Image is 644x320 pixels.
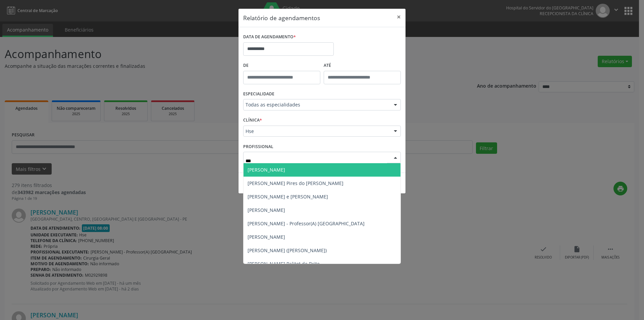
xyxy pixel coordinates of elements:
[324,60,401,71] label: ATÉ
[243,89,274,99] label: ESPECIALIDADE
[248,207,285,213] span: [PERSON_NAME]
[248,247,327,254] span: [PERSON_NAME] ([PERSON_NAME])
[243,13,320,22] h5: Relatório de agendamentos
[248,167,285,173] span: [PERSON_NAME]
[243,60,320,71] label: De
[248,180,343,186] span: [PERSON_NAME] Pires do [PERSON_NAME]
[248,234,285,240] span: [PERSON_NAME]
[248,261,320,267] span: [PERSON_NAME] Palitot de Brito
[243,141,273,152] label: PROFISSIONAL
[248,193,328,200] span: [PERSON_NAME] e [PERSON_NAME]
[243,115,262,126] label: CLÍNICA
[246,128,387,135] span: Hse
[248,220,365,227] span: [PERSON_NAME] - Professor(A) [GEOGRAPHIC_DATA]
[392,9,406,25] button: Close
[243,32,296,42] label: DATA DE AGENDAMENTO
[246,101,387,108] span: Todas as especialidades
